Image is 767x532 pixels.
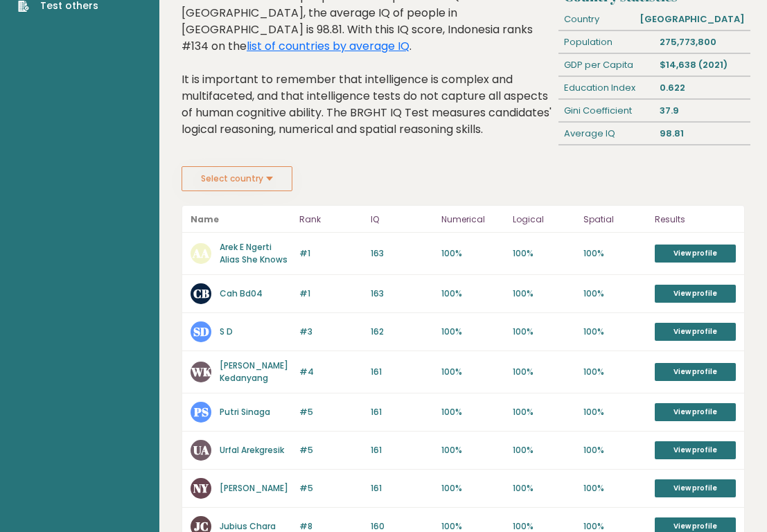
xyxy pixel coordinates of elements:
div: Average IQ [558,123,654,145]
p: 100% [513,326,576,338]
p: 100% [441,366,504,378]
p: 100% [441,247,504,260]
p: 100% [441,406,504,418]
text: CB [193,285,209,301]
p: 100% [513,444,576,456]
p: 100% [583,406,646,418]
p: 100% [583,326,646,338]
a: Putri Sinaga [220,406,270,418]
text: AA [192,245,209,260]
div: $14,638 (2021) [655,54,750,76]
a: View profile [655,441,736,459]
p: 161 [371,482,434,495]
p: 100% [583,444,646,456]
a: View profile [655,403,736,421]
p: 100% [441,287,504,300]
p: 100% [513,247,576,260]
a: View profile [655,479,736,497]
p: 163 [371,247,434,260]
text: WK [191,363,212,379]
div: 0.622 [655,77,750,99]
a: View profile [655,323,736,341]
div: Country [558,8,634,30]
p: Numerical [441,211,504,228]
a: [PERSON_NAME] [220,482,288,494]
p: 161 [371,444,434,456]
p: 100% [513,366,576,378]
text: UA [193,441,209,457]
p: 161 [371,366,434,378]
a: list of countries by average IQ [247,38,409,54]
button: Select country [182,166,292,191]
p: #1 [299,247,362,260]
p: 161 [371,406,434,418]
text: PS [193,403,209,419]
a: Jubius Chara [220,520,276,532]
a: View profile [655,285,736,303]
a: [PERSON_NAME] Kedanyang [220,360,288,384]
p: Results [655,211,736,228]
a: View profile [655,245,736,263]
a: View profile [655,363,736,381]
text: NY [193,479,209,495]
a: Urfal Arekgresik [220,444,284,456]
div: Gini Coefficient [558,100,654,122]
div: 37.9 [655,100,750,122]
div: Education Index [558,77,654,99]
a: Cah Bd04 [220,287,263,299]
p: 100% [583,482,646,495]
p: #5 [299,406,362,418]
p: IQ [371,211,434,228]
div: 98.81 [655,123,750,145]
text: SD [193,323,209,339]
a: Arek E Ngerti Alias She Knows [220,241,288,265]
div: 275,773,800 [655,31,750,53]
p: #5 [299,444,362,456]
p: Rank [299,211,362,228]
p: 163 [371,287,434,300]
p: Logical [513,211,576,228]
p: #5 [299,482,362,495]
p: 100% [441,482,504,495]
p: 100% [441,444,504,456]
div: GDP per Capita [558,54,654,76]
div: Population [558,31,654,53]
p: 162 [371,326,434,338]
b: Name [191,213,219,225]
div: [GEOGRAPHIC_DATA] [635,8,750,30]
p: #4 [299,366,362,378]
p: 100% [513,482,576,495]
a: S D [220,326,233,337]
p: 100% [583,287,646,300]
p: #1 [299,287,362,300]
p: 100% [583,247,646,260]
p: 100% [583,366,646,378]
p: 100% [513,287,576,300]
p: 100% [441,326,504,338]
p: 100% [513,406,576,418]
p: Spatial [583,211,646,228]
p: #3 [299,326,362,338]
